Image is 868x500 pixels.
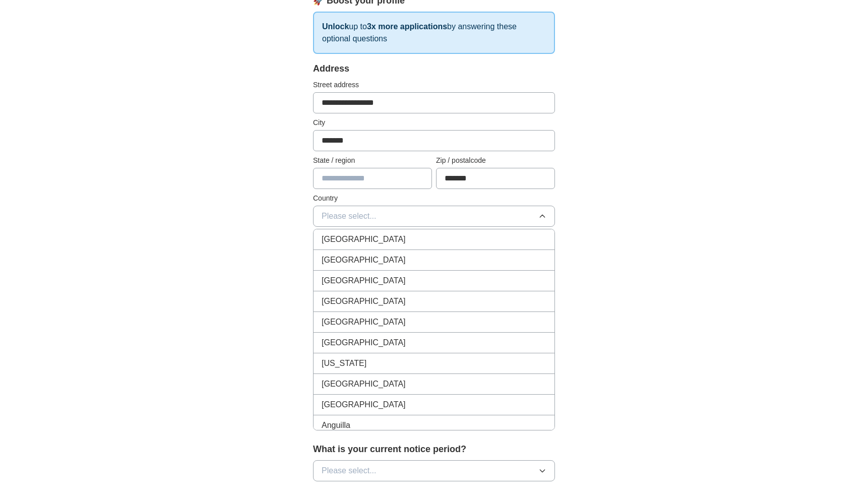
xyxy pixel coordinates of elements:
[322,378,406,390] span: [GEOGRAPHIC_DATA]
[313,206,555,227] button: Please select...
[313,12,555,54] p: up to by answering these optional questions
[313,62,555,76] div: Address
[313,80,555,90] label: Street address
[313,193,555,204] label: Country
[436,155,555,166] label: Zip / postalcode
[313,460,555,481] button: Please select...
[322,254,406,266] span: [GEOGRAPHIC_DATA]
[322,233,406,245] span: [GEOGRAPHIC_DATA]
[322,337,406,349] span: [GEOGRAPHIC_DATA]
[322,357,366,369] span: [US_STATE]
[322,419,350,431] span: Anguilla
[322,399,406,411] span: [GEOGRAPHIC_DATA]
[322,465,377,477] span: Please select...
[313,155,432,166] label: State / region
[313,443,555,456] label: What is your current notice period?
[322,275,406,287] span: [GEOGRAPHIC_DATA]
[322,22,349,31] strong: Unlock
[367,22,447,31] strong: 3x more applications
[322,210,377,222] span: Please select...
[322,295,406,307] span: [GEOGRAPHIC_DATA]
[313,117,555,128] label: City
[322,316,406,328] span: [GEOGRAPHIC_DATA]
